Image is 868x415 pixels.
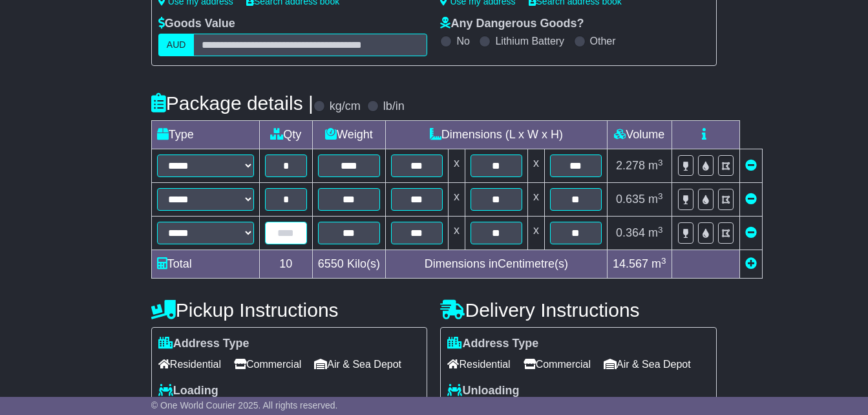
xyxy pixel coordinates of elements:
[527,183,544,217] td: x
[448,183,465,217] td: x
[385,121,607,149] td: Dimensions (L x W x H)
[158,384,218,398] label: Loading
[658,191,663,201] sup: 3
[440,299,717,321] h4: Delivery Instructions
[151,250,259,279] td: Total
[495,35,564,47] label: Lithium Battery
[651,257,666,270] span: m
[151,299,428,321] h4: Pickup Instructions
[151,121,259,149] td: Type
[158,17,235,31] label: Goods Value
[456,35,469,47] label: No
[447,384,519,398] label: Unloading
[745,257,757,270] a: Add new item
[607,121,672,149] td: Volume
[448,217,465,250] td: x
[318,257,344,270] span: 6550
[648,226,663,239] span: m
[527,217,544,250] td: x
[158,337,249,351] label: Address Type
[440,17,584,31] label: Any Dangerous Goods?
[661,256,666,266] sup: 3
[648,159,663,172] span: m
[314,354,401,374] span: Air & Sea Depot
[448,149,465,183] td: x
[312,250,385,279] td: Kilo(s)
[658,158,663,167] sup: 3
[259,250,312,279] td: 10
[383,100,405,114] label: lb/in
[385,250,607,279] td: Dimensions in Centimetre(s)
[527,149,544,183] td: x
[616,193,645,206] span: 0.635
[745,226,757,239] a: Remove this item
[447,337,538,351] label: Address Type
[658,225,663,235] sup: 3
[616,226,645,239] span: 0.364
[745,159,757,172] a: Remove this item
[234,354,301,374] span: Commercial
[151,400,338,410] span: © One World Courier 2025. All rights reserved.
[648,193,663,206] span: m
[613,257,648,270] span: 14.567
[259,121,312,149] td: Qty
[330,100,361,114] label: kg/cm
[590,35,616,47] label: Other
[447,354,510,374] span: Residential
[312,121,385,149] td: Weight
[616,159,645,172] span: 2.278
[158,34,195,56] label: AUD
[524,354,591,374] span: Commercial
[745,193,757,206] a: Remove this item
[158,354,221,374] span: Residential
[604,354,691,374] span: Air & Sea Depot
[151,92,313,114] h4: Package details |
